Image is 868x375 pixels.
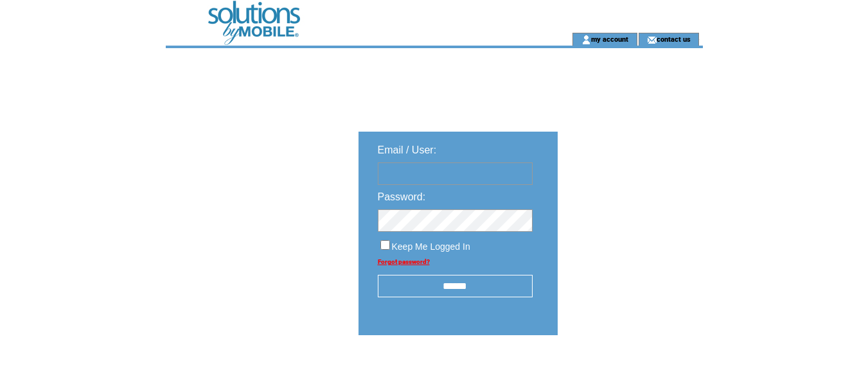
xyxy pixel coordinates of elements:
a: my account [591,35,628,43]
span: Password: [378,191,426,202]
img: contact_us_icon.gif;jsessionid=8D0B3258219AB278D279B4782F254A59 [647,35,657,45]
span: Keep Me Logged In [392,241,470,252]
span: Email / User: [378,144,437,155]
a: Forgot password? [378,258,430,265]
a: contact us [657,35,691,43]
img: account_icon.gif;jsessionid=8D0B3258219AB278D279B4782F254A59 [581,35,591,45]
